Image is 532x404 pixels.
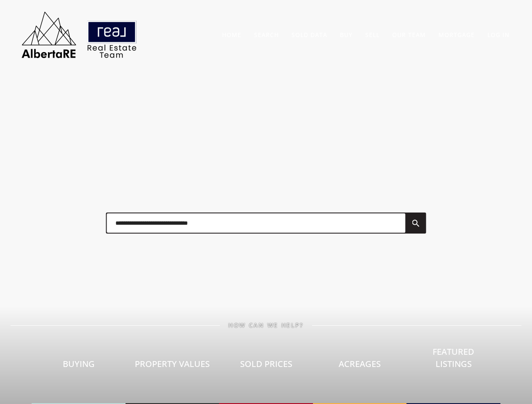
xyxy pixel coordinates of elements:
[313,329,407,404] a: Acreages
[392,31,426,39] a: Our Team
[254,31,279,39] a: Search
[291,31,327,39] a: Sold Data
[135,358,210,369] span: Property Values
[222,31,241,39] a: Home
[433,346,474,369] span: Featured Listings
[406,316,500,404] a: Featured Listings
[219,329,313,404] a: Sold Prices
[240,358,292,369] span: Sold Prices
[16,8,142,61] img: AlbertaRE Real Estate Team | Real Broker
[32,329,126,404] a: Buying
[126,329,219,404] a: Property Values
[340,31,353,39] a: Buy
[487,31,510,39] a: Log In
[438,31,475,39] a: Mortgage
[339,358,381,369] span: Acreages
[365,31,380,39] a: Sell
[63,358,95,369] span: Buying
